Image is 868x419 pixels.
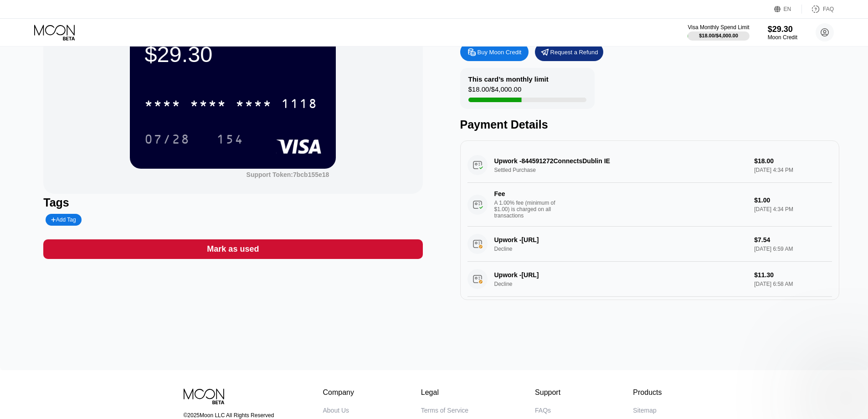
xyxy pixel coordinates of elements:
div: Visa Monthly Spend Limit [688,24,749,31]
div: 07/28 [138,128,197,150]
div: Request a Refund [535,43,603,61]
div: Sitemap [633,407,656,414]
div: Terms of Service [421,407,468,414]
div: $18.00 / $4,000.00 [468,85,522,98]
div: This card’s monthly limit [468,75,549,83]
div: 154 [210,128,251,150]
div: Mark as used [43,239,422,259]
div: 1118 [281,98,318,112]
div: FAQs [535,407,551,414]
div: FeeA 1.00% fee (minimum of $1.00) is charged on all transactions$1.00[DATE] 4:34 PM [467,183,832,227]
div: Add Tag [46,214,81,226]
div: Company [323,388,354,397]
div: Request a Refund [550,48,598,56]
iframe: Button to launch messaging window [832,383,861,412]
div: © 2025 Moon LLC All Rights Reserved [184,412,282,419]
div: FAQ [823,6,834,12]
div: About Us [323,407,349,414]
div: A 1.00% fee (minimum of $1.00) is charged on all transactions [494,200,563,219]
div: Moon Credit [768,34,797,41]
div: Visa Monthly Spend Limit$18.00/$4,000.00 [688,24,749,41]
div: Products [633,388,662,397]
div: Support Token:7bcb155e18 [247,171,329,178]
div: Tags [43,196,422,209]
div: Add Tag [51,217,76,223]
div: [DATE] 4:34 PM [754,206,832,212]
div: Legal [421,388,468,397]
div: $18.00 / $4,000.00 [699,33,738,38]
div: Support Token: 7bcb155e18 [247,171,329,178]
div: 154 [216,133,244,148]
div: Payment Details [460,118,839,131]
div: Buy Moon Credit [460,43,529,61]
div: $1.00 [754,197,832,204]
div: Fee [494,190,558,197]
div: 07/28 [144,133,190,148]
div: $29.30Moon Credit [768,25,797,41]
div: Support [535,388,566,397]
div: $29.30 [144,41,321,67]
div: Buy Moon Credit [478,48,522,56]
div: EN [784,6,791,12]
div: $29.30 [768,25,797,34]
div: FAQ [802,5,834,14]
div: Mark as used [207,244,259,254]
div: EN [774,5,802,14]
